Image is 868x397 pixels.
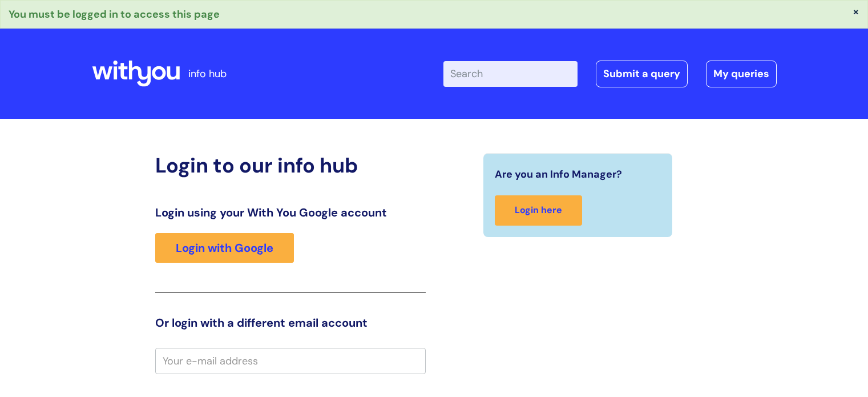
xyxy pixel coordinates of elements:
[706,61,777,87] a: My queries
[495,165,622,183] span: Are you an Info Manager?
[188,65,227,83] p: info hub
[443,61,578,86] input: Search
[596,61,688,87] a: Submit a query
[155,316,426,330] h3: Or login with a different email account
[853,6,859,17] button: ×
[155,233,294,263] a: Login with Google
[155,206,426,219] h3: Login using your With You Google account
[155,153,426,178] h2: Login to our info hub
[495,195,582,226] a: Login here
[155,348,426,374] input: Your e-mail address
